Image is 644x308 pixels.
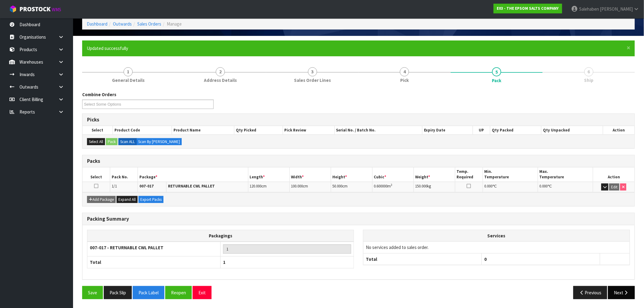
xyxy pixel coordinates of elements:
[248,182,289,192] td: cm
[291,184,303,189] span: 100.000
[584,77,593,83] span: Ship
[87,21,107,27] a: Dashboard
[627,44,631,52] span: ×
[82,167,110,182] th: Select
[363,253,482,265] th: Total
[497,6,559,11] strong: E03 - THE EPSOM SALTS COMPANY
[82,126,113,135] th: Select
[87,138,105,145] button: Select All
[333,184,343,189] span: 50.000
[485,184,493,189] span: 0.000
[138,196,163,203] button: Export Packs
[308,67,317,76] span: 3
[494,4,562,13] a: E03 - THE EPSOM SALTS COMPANY
[124,67,133,76] span: 1
[204,77,237,83] span: Address Details
[216,67,225,76] span: 2
[90,245,163,250] strong: 007-017 - RETURNABLE CWL PALLET
[168,184,215,189] strong: RETURNABLE CWL PALLET
[289,182,331,192] td: cm
[87,158,630,164] h3: Packs
[415,184,427,189] span: 150.000
[193,286,212,299] button: Exit
[19,5,51,13] span: ProStock
[87,196,116,203] button: Add Package
[112,77,145,83] span: General Details
[87,257,221,268] th: Total
[9,5,17,13] img: cube-alt.png
[608,286,635,299] button: Next
[110,167,138,182] th: Pack No.
[223,259,226,265] span: 1
[334,126,422,135] th: Serial No. / Batch No.
[52,7,61,12] small: WMS
[538,182,593,192] td: ℃
[234,126,283,135] th: Qty Picked
[82,91,116,98] label: Combine Orders
[363,242,630,253] td: No services added to sales order.
[609,184,619,191] button: Edit
[573,286,607,299] button: Previous
[283,126,334,135] th: Pick Review
[422,126,473,135] th: Expiry Date
[118,197,136,202] span: Expand All
[593,167,635,182] th: Action
[584,67,593,76] span: 6
[414,182,455,192] td: kg
[248,167,289,182] th: Length
[331,182,372,192] td: cm
[540,184,548,189] span: 0.000
[82,87,635,304] span: Pack
[136,138,182,145] label: Scan By [PERSON_NAME]
[579,6,599,12] span: Salehaben
[87,117,630,123] h3: Picks
[106,138,117,145] button: Pack
[118,138,137,145] label: Scan ALL
[113,126,172,135] th: Product Code
[374,184,388,189] span: 0.600000
[400,77,409,83] span: Pick
[541,126,603,135] th: Qty Unpacked
[490,126,541,135] th: Qty Packed
[104,286,132,299] button: Pack Slip
[167,21,182,27] span: Manage
[492,67,501,76] span: 5
[165,286,192,299] button: Reopen
[455,167,483,182] th: Temp. Required
[250,184,262,189] span: 120.000
[87,45,128,51] span: Updated successfully
[603,126,635,135] th: Action
[391,183,393,187] sup: 3
[483,167,538,182] th: Min. Temperature
[483,182,538,192] td: ℃
[172,126,234,135] th: Product Name
[294,77,331,83] span: Sales Order Lines
[138,167,248,182] th: Package
[289,167,331,182] th: Width
[473,126,490,135] th: UP
[538,167,593,182] th: Max. Temperature
[113,21,132,27] a: Outwards
[331,167,372,182] th: Height
[484,256,487,262] span: 0
[112,184,117,189] span: 1/1
[600,6,633,12] span: [PERSON_NAME]
[400,67,409,76] span: 4
[133,286,164,299] button: Pack Label
[87,216,630,222] h3: Packing Summary
[87,230,354,242] th: Packagings
[414,167,455,182] th: Weight
[363,230,630,242] th: Services
[492,77,502,84] span: Pack
[372,182,414,192] td: m
[117,196,138,203] button: Expand All
[82,286,103,299] button: Save
[372,167,414,182] th: Cubic
[137,21,161,27] a: Sales Orders
[139,184,154,189] strong: 007-017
